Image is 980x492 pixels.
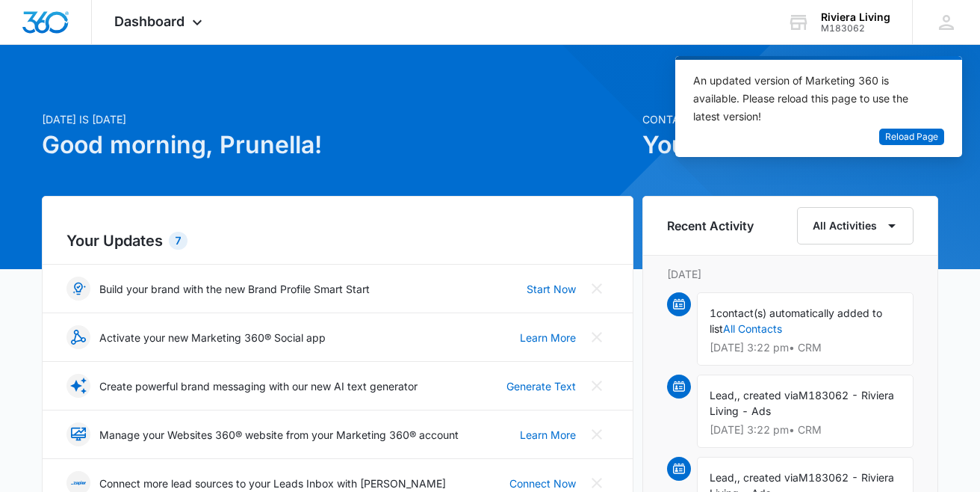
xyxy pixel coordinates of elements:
[585,277,609,301] button: Close
[723,322,782,335] a: All Contacts
[737,389,798,402] span: , created via
[797,207,914,245] button: All Activities
[520,330,576,345] a: Learn More
[737,471,798,484] span: , created via
[667,217,754,235] h6: Recent Activity
[585,374,609,398] button: Close
[667,266,914,282] p: [DATE]
[169,232,187,250] div: 7
[885,130,938,144] span: Reload Page
[710,425,901,435] p: [DATE] 3:22 pm • CRM
[710,307,716,319] span: 1
[585,325,609,349] button: Close
[99,281,370,297] p: Build your brand with the new Brand Profile Smart Start
[710,342,901,353] p: [DATE] 3:22 pm • CRM
[99,427,459,443] p: Manage your Websites 360® website from your Marketing 360® account
[42,127,633,163] h1: Good morning, Prunella!
[66,230,609,252] h2: Your Updates
[693,72,926,126] div: An updated version of Marketing 360 is available. Please reload this page to use the latest version!
[821,23,890,34] div: account id
[710,471,737,484] span: Lead,
[99,378,418,394] p: Create powerful brand messaging with our new AI text generator
[879,129,944,146] button: Reload Page
[527,281,576,297] a: Start Now
[710,389,737,402] span: Lead,
[710,389,894,417] span: M183062 - Riviera Living - Ads
[520,427,576,443] a: Learn More
[114,13,184,29] span: Dashboard
[42,111,633,127] p: [DATE] is [DATE]
[642,111,938,127] p: Contacts
[99,476,446,491] p: Connect more lead sources to your Leads Inbox with [PERSON_NAME]
[509,476,576,491] a: Connect Now
[642,127,938,163] h1: You have 30 contacts
[821,11,890,23] div: account name
[710,307,882,335] span: contact(s) automatically added to list
[99,330,326,345] p: Activate your new Marketing 360® Social app
[585,422,609,446] button: Close
[506,378,576,394] a: Generate Text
